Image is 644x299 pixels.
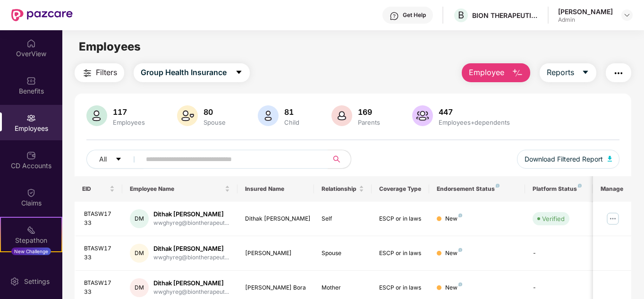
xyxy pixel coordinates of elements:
[21,277,52,286] div: Settings
[130,244,149,263] div: DM
[153,210,229,219] div: Dithak [PERSON_NAME]
[356,119,382,126] div: Parents
[623,11,631,19] img: svg+xml;base64,PHN2ZyBpZD0iRHJvcGRvd24tMzJ4MzIiIHhtbG5zPSJodHRwOi8vd3d3LnczLm9yZy8yMDAwL3N2ZyIgd2...
[153,219,229,228] div: wwghyreg@biontherapeut...
[469,67,504,78] span: Employee
[84,210,115,228] div: BTASW1733
[540,63,596,82] button: Reportscaret-down
[177,105,198,126] img: svg+xml;base64,PHN2ZyB4bWxucz0iaHR0cDovL3d3dy53My5vcmcvMjAwMC9zdmciIHhtbG5zOnhsaW5rPSJodHRwOi8vd3...
[282,107,301,117] div: 81
[458,9,464,21] span: B
[141,67,227,78] span: Group Health Insurance
[437,185,517,193] div: Endorsement Status
[525,154,603,164] span: Download Filtered Report
[130,209,149,228] div: DM
[462,63,530,82] button: Employee
[86,105,107,126] img: svg+xml;base64,PHN2ZyB4bWxucz0iaHR0cDovL3d3dy53My5vcmcvMjAwMC9zdmciIHhtbG5zOnhsaW5rPSJodHRwOi8vd3...
[75,63,124,82] button: Filters
[282,119,301,126] div: Child
[558,7,613,16] div: [PERSON_NAME]
[245,249,307,258] div: [PERSON_NAME]
[1,236,61,245] div: Stepathon
[96,67,117,78] span: Filters
[153,288,229,297] div: wwghyreg@biontherapeut...
[122,176,237,202] th: Employee Name
[517,150,620,169] button: Download Filtered Report
[245,283,307,292] div: [PERSON_NAME] Bora
[79,40,141,53] span: Employees
[379,283,422,292] div: ESCP or in laws
[202,119,228,126] div: Spouse
[153,244,229,253] div: Dithak [PERSON_NAME]
[445,283,462,292] div: New
[525,236,592,271] td: -
[558,16,613,24] div: Admin
[153,279,229,288] div: Dithak [PERSON_NAME]
[403,11,426,19] div: Get Help
[328,155,346,163] span: search
[82,68,93,79] img: svg+xml;base64,PHN2ZyB4bWxucz0iaHR0cDovL3d3dy53My5vcmcvMjAwMC9zdmciIHdpZHRoPSIyNCIgaGVpZ2h0PSIyNC...
[322,283,364,292] div: Mother
[202,107,228,117] div: 80
[82,185,108,193] span: EID
[111,107,147,117] div: 117
[593,176,631,202] th: Manage
[578,184,582,188] img: svg+xml;base64,PHN2ZyB4bWxucz0iaHR0cDovL3d3dy53My5vcmcvMjAwMC9zdmciIHdpZHRoPSI4IiBoZWlnaHQ9IjgiIH...
[134,63,250,82] button: Group Health Insurancecaret-down
[130,278,149,297] div: DM
[322,185,357,193] span: Relationship
[10,277,19,286] img: svg+xml;base64,PHN2ZyBpZD0iU2V0dGluZy0yMHgyMCIgeG1sbnM9Imh0dHA6Ly93d3cudzMub3JnLzIwMDAvc3ZnIiB3aW...
[547,67,574,78] span: Reports
[437,107,512,117] div: 447
[458,248,462,252] img: svg+xml;base64,PHN2ZyB4bWxucz0iaHR0cDovL3d3dy53My5vcmcvMjAwMC9zdmciIHdpZHRoPSI4IiBoZWlnaHQ9IjgiIH...
[445,214,462,223] div: New
[412,105,433,126] img: svg+xml;base64,PHN2ZyB4bWxucz0iaHR0cDovL3d3dy53My5vcmcvMjAwMC9zdmciIHhtbG5zOnhsaW5rPSJodHRwOi8vd3...
[582,68,589,77] span: caret-down
[613,68,624,79] img: svg+xml;base64,PHN2ZyB4bWxucz0iaHR0cDovL3d3dy53My5vcmcvMjAwMC9zdmciIHdpZHRoPSIyNCIgaGVpZ2h0PSIyNC...
[237,176,314,202] th: Insured Name
[356,107,382,117] div: 169
[84,244,115,262] div: BTASW1733
[314,176,372,202] th: Relationship
[26,188,36,197] img: svg+xml;base64,PHN2ZyBpZD0iQ2xhaW0iIHhtbG5zPSJodHRwOi8vd3d3LnczLm9yZy8yMDAwL3N2ZyIgd2lkdGg9IjIwIi...
[245,214,307,223] div: Dithak [PERSON_NAME]
[235,68,243,77] span: caret-down
[26,151,36,160] img: svg+xml;base64,PHN2ZyBpZD0iQ0RfQWNjb3VudHMiIGRhdGEtbmFtZT0iQ0QgQWNjb3VudHMiIHhtbG5zPSJodHRwOi8vd3...
[86,150,144,169] button: Allcaret-down
[11,9,73,21] img: New Pazcare Logo
[533,185,585,193] div: Platform Status
[26,39,36,48] img: svg+xml;base64,PHN2ZyBpZD0iSG9tZSIgeG1sbnM9Imh0dHA6Ly93d3cudzMub3JnLzIwMDAvc3ZnIiB3aWR0aD0iMjAiIG...
[26,225,36,235] img: svg+xml;base64,PHN2ZyB4bWxucz0iaHR0cDovL3d3dy53My5vcmcvMjAwMC9zdmciIHdpZHRoPSIyMSIgaGVpZ2h0PSIyMC...
[512,68,523,79] img: svg+xml;base64,PHN2ZyB4bWxucz0iaHR0cDovL3d3dy53My5vcmcvMjAwMC9zdmciIHhtbG5zOnhsaW5rPSJodHRwOi8vd3...
[115,156,122,163] span: caret-down
[99,154,107,164] span: All
[258,105,279,126] img: svg+xml;base64,PHN2ZyB4bWxucz0iaHR0cDovL3d3dy53My5vcmcvMjAwMC9zdmciIHhtbG5zOnhsaW5rPSJodHRwOi8vd3...
[472,11,538,20] div: BION THERAPEUTICS ([GEOGRAPHIC_DATA]) PRIVATE LIMITED
[26,113,36,123] img: svg+xml;base64,PHN2ZyBpZD0iRW1wbG95ZWVzIiB4bWxucz0iaHR0cDovL3d3dy53My5vcmcvMjAwMC9zdmciIHdpZHRoPS...
[26,263,36,272] img: svg+xml;base64,PHN2ZyBpZD0iRW5kb3JzZW1lbnRzIiB4bWxucz0iaHR0cDovL3d3dy53My5vcmcvMjAwMC9zdmciIHdpZH...
[458,214,462,217] img: svg+xml;base64,PHN2ZyB4bWxucz0iaHR0cDovL3d3dy53My5vcmcvMjAwMC9zdmciIHdpZHRoPSI4IiBoZWlnaHQ9IjgiIH...
[328,150,351,169] button: search
[26,76,36,85] img: svg+xml;base64,PHN2ZyBpZD0iQmVuZWZpdHMiIHhtbG5zPSJodHRwOi8vd3d3LnczLm9yZy8yMDAwL3N2ZyIgd2lkdGg9Ij...
[331,105,352,126] img: svg+xml;base64,PHN2ZyB4bWxucz0iaHR0cDovL3d3dy53My5vcmcvMjAwMC9zdmciIHhtbG5zOnhsaW5rPSJodHRwOi8vd3...
[111,119,147,126] div: Employees
[84,279,115,297] div: BTASW1733
[445,249,462,258] div: New
[11,248,51,255] div: New Challenge
[322,214,364,223] div: Self
[608,156,612,162] img: svg+xml;base64,PHN2ZyB4bWxucz0iaHR0cDovL3d3dy53My5vcmcvMjAwMC9zdmciIHhtbG5zOnhsaW5rPSJodHRwOi8vd3...
[496,184,500,188] img: svg+xml;base64,PHN2ZyB4bWxucz0iaHR0cDovL3d3dy53My5vcmcvMjAwMC9zdmciIHdpZHRoPSI4IiBoZWlnaHQ9IjgiIH...
[130,185,223,193] span: Employee Name
[153,253,229,262] div: wwghyreg@biontherapeut...
[605,211,620,226] img: manageButton
[390,11,399,21] img: svg+xml;base64,PHN2ZyBpZD0iSGVscC0zMngzMiIgeG1sbnM9Imh0dHA6Ly93d3cudzMub3JnLzIwMDAvc3ZnIiB3aWR0aD...
[437,119,512,126] div: Employees+dependents
[372,176,429,202] th: Coverage Type
[458,282,462,286] img: svg+xml;base64,PHN2ZyB4bWxucz0iaHR0cDovL3d3dy53My5vcmcvMjAwMC9zdmciIHdpZHRoPSI4IiBoZWlnaHQ9IjgiIH...
[379,249,422,258] div: ESCP or in laws
[75,176,123,202] th: EID
[542,214,565,223] div: Verified
[379,214,422,223] div: ESCP or in laws
[322,249,364,258] div: Spouse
